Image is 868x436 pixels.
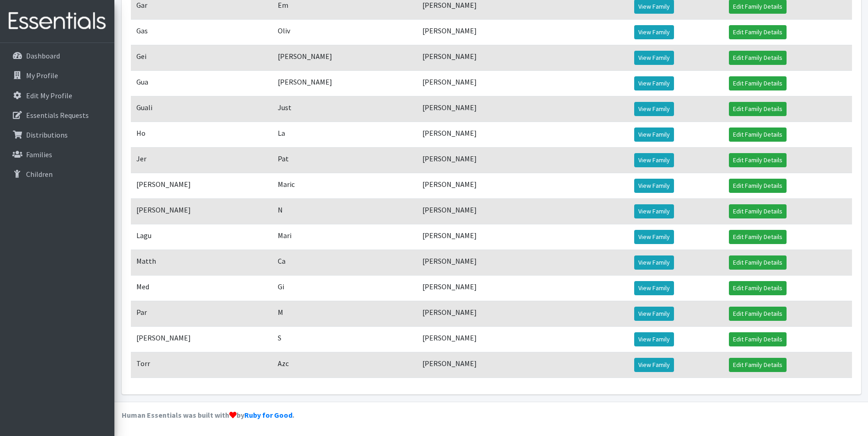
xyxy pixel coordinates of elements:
[131,301,273,326] td: Par
[26,91,72,100] p: Edit My Profile
[131,224,273,250] td: Lagu
[131,326,273,352] td: [PERSON_NAME]
[131,147,273,173] td: Jer
[272,19,417,45] td: Oliv
[634,332,674,346] a: View Family
[26,71,58,80] p: My Profile
[26,130,68,139] p: Distributions
[4,106,111,124] a: Essentials Requests
[4,66,111,85] a: My Profile
[272,352,417,378] td: Azc
[122,410,294,420] strong: Human Essentials was built with by .
[417,147,539,173] td: [PERSON_NAME]
[417,173,539,198] td: [PERSON_NAME]
[272,198,417,224] td: N
[131,96,273,122] td: Guali
[4,126,111,144] a: Distributions
[417,326,539,352] td: [PERSON_NAME]
[729,307,787,321] a: Edit Family Details
[26,111,89,120] p: Essentials Requests
[272,147,417,173] td: Pat
[634,25,674,39] a: View Family
[417,96,539,122] td: [PERSON_NAME]
[634,281,674,295] a: View Family
[634,51,674,65] a: View Family
[417,198,539,224] td: [PERSON_NAME]
[4,47,111,65] a: Dashboard
[131,275,273,301] td: Med
[131,19,273,45] td: Gas
[634,307,674,321] a: View Family
[417,19,539,45] td: [PERSON_NAME]
[729,51,787,65] a: Edit Family Details
[131,70,273,96] td: Gua
[417,275,539,301] td: [PERSON_NAME]
[131,198,273,224] td: [PERSON_NAME]
[417,301,539,326] td: [PERSON_NAME]
[417,45,539,70] td: [PERSON_NAME]
[4,165,111,183] a: Children
[4,6,111,37] img: HumanEssentials
[729,204,787,218] a: Edit Family Details
[417,122,539,147] td: [PERSON_NAME]
[272,173,417,198] td: Maric
[729,102,787,116] a: Edit Family Details
[634,255,674,270] a: View Family
[26,170,53,179] p: Children
[272,70,417,96] td: [PERSON_NAME]
[272,224,417,250] td: Mari
[729,230,787,244] a: Edit Family Details
[729,281,787,295] a: Edit Family Details
[634,179,674,193] a: View Family
[131,173,273,198] td: [PERSON_NAME]
[272,250,417,275] td: Ca
[272,301,417,326] td: M
[131,122,273,147] td: Ho
[4,86,111,105] a: Edit My Profile
[131,352,273,378] td: Torr
[634,204,674,218] a: View Family
[26,150,52,159] p: Families
[729,332,787,346] a: Edit Family Details
[417,352,539,378] td: [PERSON_NAME]
[131,250,273,275] td: Matth
[634,102,674,116] a: View Family
[131,45,273,70] td: Gei
[244,410,292,420] a: Ruby for Good
[634,358,674,372] a: View Family
[417,224,539,250] td: [PERSON_NAME]
[729,128,787,142] a: Edit Family Details
[634,128,674,142] a: View Family
[729,179,787,193] a: Edit Family Details
[272,326,417,352] td: S
[729,358,787,372] a: Edit Family Details
[4,145,111,164] a: Families
[729,153,787,167] a: Edit Family Details
[272,122,417,147] td: La
[634,230,674,244] a: View Family
[634,153,674,167] a: View Family
[272,96,417,122] td: Just
[634,76,674,90] a: View Family
[26,51,60,60] p: Dashboard
[417,70,539,96] td: [PERSON_NAME]
[272,45,417,70] td: [PERSON_NAME]
[272,275,417,301] td: Gi
[417,250,539,275] td: [PERSON_NAME]
[729,255,787,270] a: Edit Family Details
[729,76,787,90] a: Edit Family Details
[729,25,787,39] a: Edit Family Details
